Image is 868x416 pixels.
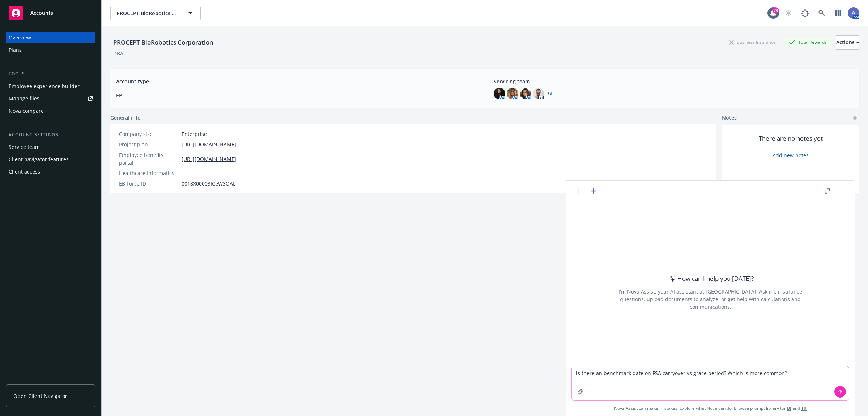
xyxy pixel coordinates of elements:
[773,151,809,159] a: Add new notes
[116,78,476,85] span: Account type
[572,366,849,400] textarea: is there an benchmark date on FSA carryover vs grace period? Which is more common?
[182,180,235,187] span: 0018X00003ICeW3QAL
[119,130,179,138] div: Company size
[533,88,544,99] img: photo
[848,7,859,19] img: photo
[9,32,31,43] div: Overview
[119,169,179,177] div: Healthcare Informatics
[494,88,505,99] img: photo
[9,141,40,153] div: Service team
[116,9,179,17] span: PROCEPT BioRobotics Corporation
[801,405,807,411] a: TR
[814,6,829,20] a: Search
[116,92,476,99] span: EB
[6,93,95,104] a: Manage files
[759,134,823,143] span: There are no notes yet
[773,7,779,14] div: 78
[113,50,127,57] div: DBA: -
[6,44,95,56] a: Plans
[547,91,552,96] a: +2
[182,141,236,148] a: [URL][DOMAIN_NAME]
[9,80,80,92] div: Employee experience builder
[6,3,95,23] a: Accounts
[110,114,141,121] span: General info
[110,6,201,20] button: PROCEPT BioRobotics Corporation
[726,38,779,47] div: Business Insurance
[851,114,859,122] a: add
[520,88,531,99] img: photo
[6,141,95,153] a: Service team
[6,105,95,117] a: Nova compare
[13,392,67,400] span: Open Client Navigator
[569,401,852,416] span: Nova Assist can make mistakes. Explore what Nova can do: Browse prompt library for and
[182,130,207,138] span: Enterprise
[6,70,95,78] div: Tools
[182,155,236,163] a: [URL][DOMAIN_NAME]
[831,6,846,20] a: Switch app
[119,141,179,148] div: Project plan
[9,105,44,117] div: Nova compare
[9,93,39,104] div: Manage files
[609,288,812,311] div: I'm Nova Assist, your AI assistant at [GEOGRAPHIC_DATA]. Ask me insurance questions, upload docum...
[494,78,854,85] span: Servicing team
[110,38,216,47] div: PROCEPT BioRobotics Corporation
[836,36,859,49] div: Actions
[30,10,53,16] span: Accounts
[781,6,796,20] a: Start snowing
[6,166,95,178] a: Client access
[6,80,95,92] a: Employee experience builder
[6,154,95,165] a: Client navigator features
[9,44,22,56] div: Plans
[119,151,179,166] div: Employee benefits portal
[6,131,95,138] div: Account settings
[787,405,791,411] a: BI
[9,166,40,178] div: Client access
[836,35,859,50] button: Actions
[9,154,69,165] div: Client navigator features
[6,32,95,43] a: Overview
[722,114,737,122] span: Notes
[667,274,754,283] div: How can I help you [DATE]?
[182,169,183,177] span: -
[507,88,518,99] img: photo
[798,6,812,20] a: Report a Bug
[785,38,830,47] div: Total Rewards
[119,180,179,187] div: EB Force ID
